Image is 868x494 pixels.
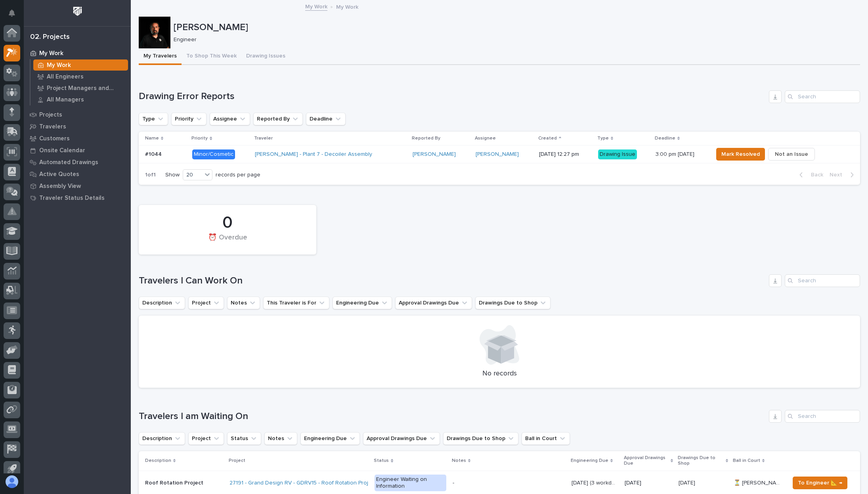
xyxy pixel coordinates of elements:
button: users-avatar [4,473,20,490]
button: Assignee [210,113,250,125]
p: My Work [336,2,358,11]
a: Automated Drawings [24,156,131,168]
button: Description [139,432,185,445]
div: 02. Projects [30,33,70,42]
button: Priority [171,113,206,125]
p: Travelers [39,123,66,130]
p: Status [374,456,389,465]
button: Ball in Court [522,432,570,445]
p: Customers [39,135,70,142]
p: Created [538,134,557,143]
span: To Engineer 📐 → [798,478,842,488]
span: Next [830,171,847,178]
a: [PERSON_NAME] [476,151,519,158]
a: 27191 - Grand Design RV - GDRV15 - Roof Rotation Project [229,480,376,486]
div: Notifications [10,10,20,22]
button: Reported By [253,113,303,125]
button: Status [227,432,261,445]
button: Description [139,297,185,309]
p: Name [145,134,159,143]
img: Workspace Logo [70,4,85,19]
a: Travelers [24,121,131,132]
p: Traveler Status Details [39,195,105,202]
button: To Engineer 📐 → [793,477,847,489]
button: Notes [264,432,297,445]
div: Engineer Waiting on Information [375,475,446,491]
p: Roof Rotation Project [145,478,205,486]
a: Customers [24,132,131,144]
p: Automated Drawings [39,159,98,166]
h1: Drawing Error Reports [139,91,766,102]
p: Engineer [174,36,854,43]
p: records per page [216,172,260,178]
a: Traveler Status Details [24,192,131,204]
button: This Traveler is For [263,297,329,309]
p: Assignee [475,134,496,143]
tr: #1044#1044 Minor/Cosmetic[PERSON_NAME] - Plant 7 - Decoiler Assembly [PERSON_NAME] [PERSON_NAME] ... [139,146,860,163]
button: Approval Drawings Due [395,297,472,309]
p: Approval Drawings Due [624,454,669,468]
p: Ball in Court [733,456,760,465]
p: Description [145,456,171,465]
p: No records [148,370,851,378]
button: Drawings Due to Shop [475,297,551,309]
button: Type [139,113,168,125]
p: Engineering Due [571,456,608,465]
p: [DATE] [625,480,672,486]
a: [PERSON_NAME] - Plant 7 - Decoiler Assembly [255,151,372,158]
button: Approval Drawings Due [363,432,440,445]
div: 20 [183,171,202,179]
a: Project Managers and Engineers [31,82,131,94]
button: Drawings Due to Shop [443,432,518,445]
p: Traveler [254,134,273,143]
input: Search [785,90,860,103]
p: Project Managers and Engineers [47,85,125,92]
button: Next [826,171,860,178]
p: Deadline [655,134,675,143]
button: Engineering Due [333,297,392,309]
button: Project [188,297,224,309]
p: Drawings Due to Shop [678,454,724,468]
input: Search [785,410,860,423]
div: - [453,480,454,486]
p: #1044 [145,149,163,158]
p: ⏳ [PERSON_NAME] [734,478,785,486]
button: Deadline [306,113,346,125]
button: Not an Issue [768,148,815,161]
p: Priority [191,134,208,143]
a: My Work [24,47,131,59]
p: [DATE] 12:27 pm [539,151,592,158]
p: 1 of 1 [139,165,162,185]
a: Projects [24,109,131,121]
span: Not an Issue [775,149,808,159]
h1: Travelers I Can Work On [139,275,766,287]
p: Show [165,172,180,178]
a: Active Quotes [24,168,131,180]
p: All Engineers [47,73,84,80]
p: Assembly View [39,183,81,190]
p: Reported By [412,134,440,143]
span: Mark Resolved [721,149,760,159]
p: Notes [452,456,466,465]
p: Onsite Calendar [39,147,85,154]
p: Projects [39,111,62,119]
p: [PERSON_NAME] [174,22,857,33]
button: Project [188,432,224,445]
button: Engineering Due [300,432,360,445]
button: Drawing Issues [241,48,290,65]
div: 0 [152,213,303,233]
p: [DATE] [679,478,697,486]
a: My Work [305,2,327,11]
p: [DATE] (3 workdays) [572,478,620,486]
p: Active Quotes [39,171,79,178]
a: All Managers [31,94,131,105]
a: All Engineers [31,71,131,82]
a: My Work [31,59,131,71]
p: My Work [39,50,63,57]
input: Search [785,274,860,287]
button: My Travelers [139,48,182,65]
div: Minor/Cosmetic [192,149,235,159]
